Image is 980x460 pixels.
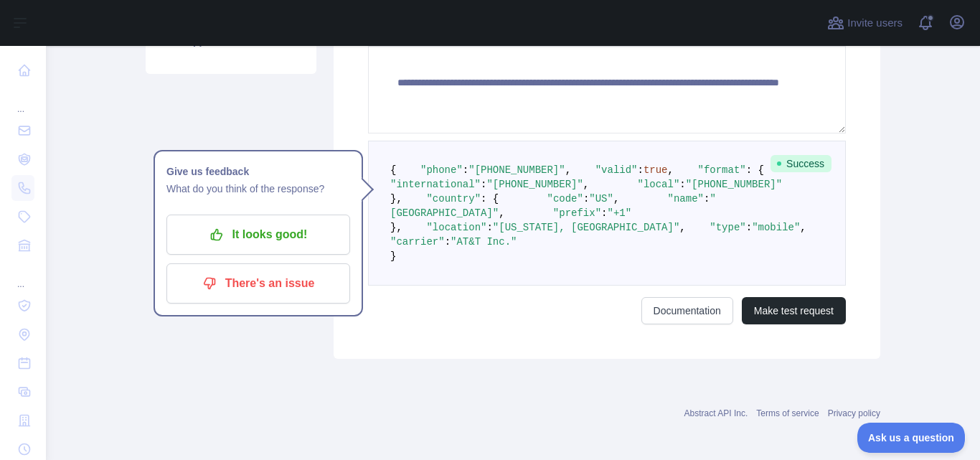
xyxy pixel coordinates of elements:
[166,215,350,255] button: It looks good!
[11,86,34,115] div: ...
[583,179,589,190] span: ,
[547,193,583,205] span: "code"
[679,222,685,233] span: ,
[177,271,339,296] p: There's an issue
[390,164,396,176] span: {
[426,193,481,205] span: "country"
[390,222,402,233] span: },
[468,164,565,176] span: "[PHONE_NUMBER]"
[601,207,607,219] span: :
[493,222,679,233] span: "[US_STATE], [GEOGRAPHIC_DATA]"
[166,180,350,197] p: What do you think of the response?
[641,297,733,324] a: Documentation
[426,222,486,233] span: "location"
[686,179,782,190] span: "[PHONE_NUMBER]"
[481,179,486,190] span: :
[668,193,704,205] span: "name"
[704,193,710,205] span: :
[553,207,601,219] span: "prefix"
[644,164,668,176] span: true
[679,179,685,190] span: :
[857,423,966,453] iframe: Toggle Customer Support
[756,408,819,418] a: Terms of service
[742,297,846,324] button: Make test request
[390,179,481,190] span: "international"
[177,222,339,247] p: It looks good!
[684,408,748,418] a: Abstract API Inc.
[166,163,350,180] h1: Give us feedback
[499,207,504,219] span: ,
[752,222,800,233] span: "mobile"
[589,193,613,205] span: "US"
[800,222,806,233] span: ,
[637,179,679,190] span: "local"
[390,250,396,262] span: }
[486,222,492,233] span: :
[828,408,880,418] a: Privacy policy
[824,11,905,34] button: Invite users
[565,164,571,176] span: ,
[607,207,631,219] span: "+1"
[390,236,445,248] span: "carrier"
[668,164,674,176] span: ,
[637,164,643,176] span: :
[746,164,764,176] span: : {
[698,164,746,176] span: "format"
[481,193,499,205] span: : {
[486,179,583,190] span: "[PHONE_NUMBER]"
[595,164,638,176] span: "valid"
[451,236,517,248] span: "AT&T Inc."
[166,263,350,304] button: There's an issue
[11,261,34,290] div: ...
[390,193,402,205] span: },
[613,193,619,205] span: ,
[463,164,468,176] span: :
[710,222,745,233] span: "type"
[847,15,903,32] span: Invite users
[771,155,831,172] span: Success
[445,236,451,248] span: :
[746,222,752,233] span: :
[583,193,589,205] span: :
[420,164,463,176] span: "phone"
